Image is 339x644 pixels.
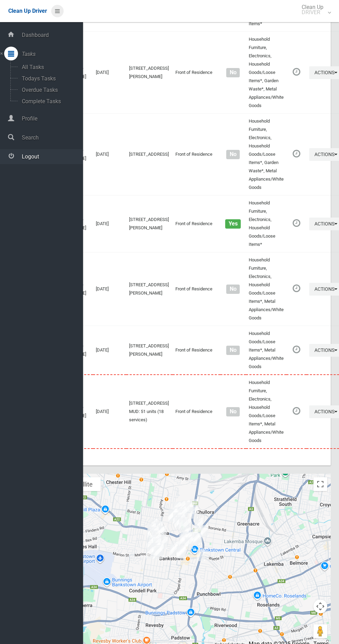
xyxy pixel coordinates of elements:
div: 56 Cairds Avenue, BANKSTOWN NSW 2200<br>Status : AssignedToRoute<br><a href="/driver/booking/4791... [177,526,191,543]
span: No [226,407,240,416]
td: [DATE] [93,375,126,449]
div: 60 Wilkins Street, BANKSTOWN NSW 2200<br>Status : AssignedToRoute<br><a href="/driver/booking/478... [149,528,163,545]
td: [STREET_ADDRESS][PERSON_NAME] [126,32,173,114]
span: All Tasks [20,64,77,70]
td: [DATE] [93,252,126,326]
td: Front of Residence [173,326,220,375]
span: Profile [20,115,83,122]
div: 18 Arnold Avenue, YAGOONA NSW 2199<br>Status : AssignedToRoute<br><a href="/driver/booking/478964... [171,504,185,522]
div: 6 Nioka Place, BANKSTOWN NSW 2200<br>Status : AssignedToRoute<br><a href="/driver/booking/477174/... [198,522,211,540]
td: [STREET_ADDRESS] MUD: 51 units (18 services) [126,375,173,449]
div: 53 Glassop Street, YAGOONA NSW 2199<br>Status : AssignedToRoute<br><a href="/driver/booking/47873... [148,524,162,541]
i: Booking awaiting collection. Mark as collected or report issues to complete task. [293,67,300,76]
div: 42 Edgar Street, YAGOONA NSW 2199<br>Status : AssignedToRoute<br><a href="/driver/booking/478832/... [145,521,159,538]
td: [DATE] [93,114,126,195]
small: DRIVER [302,10,323,15]
span: No [226,68,240,77]
span: Search [20,134,83,141]
td: Household Furniture, Electronics, Household Goods/Loose Items*, Garden Waste*, Metal Appliances/W... [246,32,286,114]
td: Front of Residence [173,252,220,326]
td: Front of Residence [173,375,220,449]
td: Front of Residence [173,195,220,252]
div: 13 Wilkins Street, YAGOONA NSW 2199<br>Status : AssignedToRoute<br><a href="/driver/booking/47872... [152,519,166,536]
i: Booking awaiting collection. Mark as collected or report issues to complete task. [293,345,300,354]
button: Map camera controls [313,599,327,613]
div: 46 Woodbine Street, YAGOONA NSW 2199<br>Status : AssignedToRoute<br><a href="/driver/booking/4798... [174,512,188,529]
div: 5/63 Meredith Street, BANKSTOWN NSW 2200<br>Status : AssignedToRoute<br><a href="/driver/booking/... [181,529,194,547]
div: 84 Bowden Boulevard, YAGOONA NSW 2199<br>Status : AssignedToRoute<br><a href="/driver/booking/476... [170,499,184,517]
div: 20 Greenwood Avenue, BANKSTOWN NSW 2200<br>Status : AssignedToRoute<br><a href="/driver/booking/4... [174,544,187,561]
td: Household Furniture, Electronics, Household Goods/Loose Items*, Metal Appliances/White Goods [246,252,286,326]
td: Household Furniture, Electronics, Household Goods/Loose Items*, Metal Appliances/White Goods [246,375,286,449]
div: 4/245 Cooper Road, YAGOONA NSW 2199<br>Status : AssignedToRoute<br><a href="/driver/booking/47885... [165,508,179,525]
h4: Normal sized [223,152,243,157]
div: 40 Mc Millan Street, YAGOONA NSW 2199<br>Status : AssignedToRoute<br><a href="/driver/booking/477... [183,499,196,517]
div: 11 Allum Street, BANKSTOWN NSW 2200<br>Status : AssignedToRoute<br><a href="/driver/booking/47927... [168,538,182,556]
span: Clean Up Driver [8,8,47,14]
td: [STREET_ADDRESS][PERSON_NAME] [126,252,173,326]
span: Complete Tasks [20,98,77,105]
button: Toggle fullscreen view [313,477,327,491]
td: [DATE] [93,326,126,375]
div: 77 Conway Road, BANKSTOWN NSW 2200<br>Status : AssignedToRoute<br><a href="/driver/booking/478492... [192,515,205,532]
div: 26 Cairds Avenue, BANKSTOWN NSW 2200<br>Status : AssignedToRoute<br><a href="/driver/booking/4370... [176,531,190,549]
div: 374 Hume Highway, BANKSTOWN NSW 2200<br>Status : AssignedToRoute<br><a href="/driver/booking/4814... [180,516,194,533]
div: 114 Marion Street, BANKSTOWN NSW 2200<br>Status : AssignedToRoute<br><a href="/driver/booking/479... [167,542,181,559]
div: 31 Dutton Street, BANKSTOWN NSW 2200<br>Status : AssignedToRoute<br><a href="/driver/booking/4783... [156,535,170,552]
div: 73 Wilkins Street, BANKSTOWN NSW 2200<br>Status : AssignedToRoute<br><a href="/driver/booking/479... [150,531,164,549]
div: 109 William Street, CONDELL PARK NSW 2200<br>Status : AssignedToRoute<br><a href="/driver/booking... [153,542,166,559]
span: Overdue Tasks [20,87,77,93]
td: [STREET_ADDRESS] [126,114,173,195]
div: 41 Cairds Avenue, BANKSTOWN NSW 2200<br>Status : AssignedToRoute<br><a href="/driver/booking/4812... [178,528,192,546]
span: Dashboard [20,32,83,38]
span: No [226,150,240,159]
div: 88 Avoca Street, YAGOONA NSW 2199<br>Status : AssignedToRoute<br><a href="/driver/booking/481377/... [175,504,189,521]
td: Household Goods/Loose Items*, Metal Appliances/White Goods [246,326,286,375]
div: 2 Terpentine Place, YAGOONA NSW 2199<br>Status : AssignedToRoute<br><a href="/driver/booking/4794... [174,498,188,516]
i: Booking awaiting collection. Mark as collected or report issues to complete task. [293,149,300,158]
div: 157 Edgar Street, CONDELL PARK NSW 2200<br>Status : AssignedToRoute<br><a href="/driver/booking/4... [143,544,157,561]
div: 489 Chapel Road, BANKSTOWN NSW 2200<br>Status : AssignedToRoute<br><a href="/driver/booking/47901... [187,526,201,544]
span: Todays Tasks [20,75,77,82]
div: 86 Fenwick Street, BANKSTOWN NSW 2200<br>Status : AssignedToRoute<br><a href="/driver/booking/481... [150,536,164,553]
div: 196 Stacey Street, BANKSTOWN NSW 2200<br>Status : AssignedToRoute<br><a href="/driver/booking/479... [194,547,208,564]
h4: Normal sized [223,70,243,76]
button: Drag Pegman onto the map to open Street View [313,624,327,638]
h4: Oversized [223,221,243,227]
div: 1 Conway Road, BANKSTOWN NSW 2200<br>Status : AssignedToRoute<br><a href="/driver/booking/481220/... [189,530,203,548]
td: [DATE] [93,32,126,114]
div: 214 William Street, YAGOONA NSW 2199<br>Status : AssignedToRoute<br><a href="/driver/booking/4807... [155,523,169,540]
div: 40 Ashby Avenue, YAGOONA NSW 2199<br>Status : AssignedToRoute<br><a href="/driver/booking/480879/... [170,510,184,527]
div: 35 Brunker Road, YAGOONA NSW 2199<br>Status : AssignedToRoute<br><a href="/driver/booking/479504/... [187,496,201,513]
div: 239 Cooper Road, YAGOONA NSW 2199<br>Status : AssignedToRoute<br><a href="/driver/booking/478736/... [166,507,180,524]
span: Tasks [20,51,83,57]
h4: Normal sized [223,347,243,353]
div: 25 Greenwood Avenue, BANKSTOWN NSW 2200<br>Status : AssignedToRoute<br><a href="/driver/booking/4... [175,544,189,561]
h4: Normal sized [223,409,243,415]
span: No [226,285,240,294]
div: 1/65 Woodbine Street, YAGOONA NSW 2199<br>Status : AssignedToRoute<br><a href="/driver/booking/47... [176,515,190,532]
div: 26 Greenwood Avenue, BANKSTOWN NSW 2200<br>Status : AssignedToRoute<br><a href="/driver/booking/4... [174,543,188,560]
div: 90 William Street, CONDELL PARK NSW 2200<br>Status : AssignedToRoute<br><a href="/driver/booking/... [151,545,165,562]
td: Front of Residence [173,114,220,195]
div: 104 Meredith Street, BANKSTOWN NSW 2200<br>Status : AssignedToRoute<br><a href="/driver/booking/4... [180,525,194,542]
td: Household Furniture, Electronics, Household Goods/Loose Items*, Garden Waste*, Metal Appliances/W... [246,114,286,195]
div: 22 Anthony Street, YAGOONA NSW 2199<br>Status : AssignedToRoute<br><a href="/driver/booking/48079... [179,498,193,515]
div: 3 Cragg Street, CONDELL PARK NSW 2200<br>Status : AssignedToRoute<br><a href="/driver/booking/479... [148,540,162,557]
div: 80 Jacobs Street, BANKSTOWN NSW 2200<br>Status : AssignedToRoute<br><a href="/driver/booking/4791... [192,518,205,535]
div: 65 Avoca Street, YAGOONA NSW 2199<br>Status : AssignedToRoute<br><a href="/driver/booking/478420/... [176,506,190,523]
i: Booking awaiting collection. Mark as collected or report issues to complete task. [293,406,300,415]
div: 15 Edgar Street, YAGOONA NSW 2199<br>Status : AssignedToRoute<br><a href="/driver/booking/480682/... [147,516,161,534]
td: Household Furniture, Electronics, Household Goods/Loose Items* [246,195,286,252]
div: 9 Lloyd Avenue, YAGOONA NSW 2199<br>Status : AssignedToRoute<br><a href="/driver/booking/479657/c... [187,504,201,521]
i: Booking awaiting collection. Mark as collected or report issues to complete task. [293,284,300,293]
span: Yes [225,219,241,229]
i: Booking awaiting collection. Mark as collected or report issues to complete task. [293,219,300,228]
span: Clean Up [298,4,330,15]
div: 8 Daley Road, YAGOONA NSW 2199<br>Status : AssignedToRoute<br><a href="/driver/booking/479715/com... [166,506,180,523]
h4: Normal sized [223,286,243,292]
td: [STREET_ADDRESS][PERSON_NAME] [126,195,173,252]
div: 19 Palomar Parade, YAGOONA NSW 2199<br>Status : AssignedToRoute<br><a href="/driver/booking/47949... [172,514,186,531]
div: 33 Conway Road, BANKSTOWN NSW 2200<br>Status : AssignedToRoute<br><a href="/driver/booking/481226... [190,524,204,541]
div: 2 Cragg Street, CONDELL PARK NSW 2200<br>Status : AssignedToRoute<br><a href="/driver/booking/479... [149,540,163,557]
